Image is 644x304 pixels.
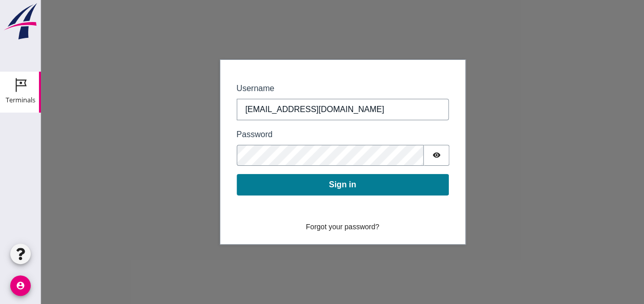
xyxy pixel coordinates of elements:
input: Enter your Username [196,99,408,120]
label: Password [196,128,408,141]
div: Terminals [6,97,35,103]
img: logo-small.a267ee39.svg [2,3,39,40]
button: Show password [383,145,408,166]
button: Forgot your password? [258,218,345,236]
i: account_circle [10,275,31,296]
button: Sign in [196,174,408,196]
label: Username [196,82,408,95]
